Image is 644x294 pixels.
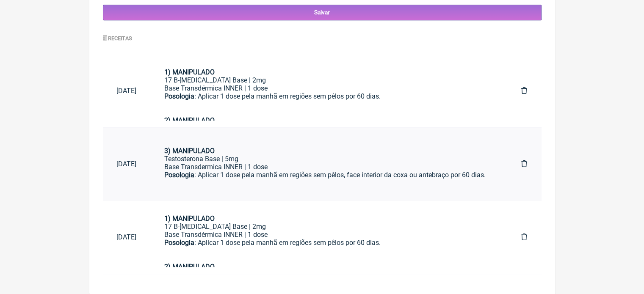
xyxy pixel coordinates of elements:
label: Receitas [103,35,133,41]
a: [DATE] [103,226,151,248]
strong: 1) MANIPULADO [164,68,215,76]
div: Base Transdérmica INNER | 1 dose [164,231,494,239]
div: 17 B-[MEDICAL_DATA] Base | 2mg [164,76,494,84]
strong: 2) MANIPULADO [164,263,215,271]
div: 17 B-[MEDICAL_DATA] Base | 2mg [164,223,494,231]
a: [DATE] [103,80,151,102]
div: Base Transdérmica INNER | 1 dose [164,84,494,92]
input: Salvar [103,5,542,20]
strong: Posologia [164,171,194,179]
a: [DATE] [103,153,151,175]
div: : Aplicar 1 dose pela manhã em regiões sem pêlos, face interior da coxa ou antebraço por 60 dias. [164,171,494,187]
a: 1) MANIPULADO17 B-[MEDICAL_DATA] Base | 2mgBase Transdérmica INNER | 1 dosePosologia: Aplicar 1 d... [151,208,508,267]
div: : Aplicar 1 dose pela manhã em regiões sem pêlos por 60 dias. [164,239,494,263]
strong: 2) MANIPULADO [164,116,215,124]
div: : Tomar 1 dose a noite por 60 dias. [164,123,494,155]
strong: 3) MANIPULADO [164,147,215,155]
div: Base Transdermica INNER | 1 dose [164,163,494,171]
div: Testosterona Base | 5mg [164,155,494,163]
strong: 1) MANIPULADO [164,214,215,223]
a: 1) MANIPULADO17 B-[MEDICAL_DATA] Base | 2mgBase Transdérmica INNER | 1 dosePosologia: Aplicar 1 d... [151,135,508,194]
strong: Posologia [164,92,194,100]
strong: Posologia [164,239,194,247]
a: 1) MANIPULADO17 B-[MEDICAL_DATA] Base | 2mgBase Transdérmica INNER | 1 dosePosologia: Aplicar 1 d... [151,61,508,121]
div: : Aplicar 1 dose pela manhã em regiões sem pêlos por 60 dias. [164,92,494,116]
